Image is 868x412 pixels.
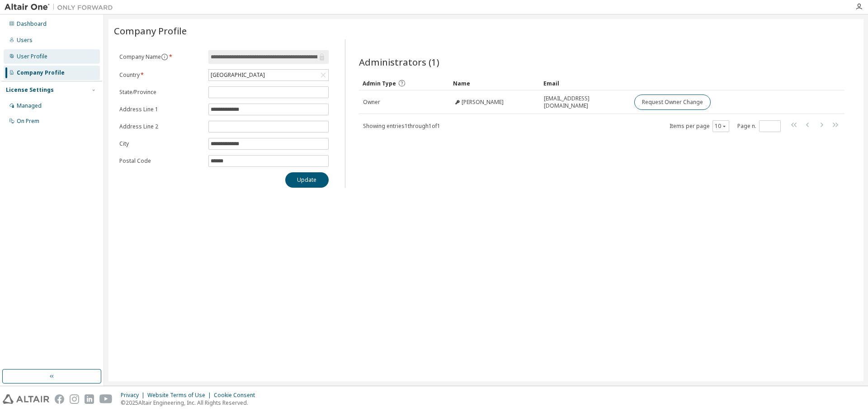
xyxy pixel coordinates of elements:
span: Page n. [737,120,781,132]
span: Administrators (1) [359,56,439,68]
img: Altair One [5,3,118,12]
button: Update [285,172,329,188]
img: altair_logo.svg [3,394,49,404]
div: Dashboard [17,20,47,28]
span: Showing entries 1 through 1 of 1 [363,122,440,130]
label: Address Line 1 [119,106,203,113]
img: youtube.svg [99,394,113,404]
label: Address Line 2 [119,123,203,130]
p: © 2025 Altair Engineering, Inc. All Rights Reserved. [121,399,260,407]
img: facebook.svg [55,394,64,404]
div: Website Terms of Use [147,392,214,399]
div: Email [543,76,627,90]
div: License Settings [6,86,54,94]
span: [PERSON_NAME] [462,99,504,106]
img: linkedin.svg [85,394,94,404]
label: Postal Code [119,157,203,165]
div: Managed [17,102,42,109]
span: Items per page [670,120,729,132]
button: information [161,53,168,61]
div: [GEOGRAPHIC_DATA] [209,70,266,80]
label: Company Name [119,53,203,61]
label: Country [119,71,203,79]
span: Company Profile [114,24,187,37]
button: Request Owner Change [634,95,711,110]
div: Privacy [121,392,147,399]
span: [EMAIL_ADDRESS][DOMAIN_NAME] [544,95,626,109]
button: 10 [715,123,727,130]
label: City [119,140,203,147]
div: Name [453,76,536,90]
div: Cookie Consent [214,392,260,399]
div: [GEOGRAPHIC_DATA] [209,70,328,81]
div: Users [17,37,33,44]
span: Owner [363,99,380,106]
div: User Profile [17,53,47,60]
span: Admin Type [363,80,396,87]
div: On Prem [17,118,39,125]
img: instagram.svg [70,394,79,404]
div: Company Profile [17,69,65,76]
label: State/Province [119,89,203,96]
